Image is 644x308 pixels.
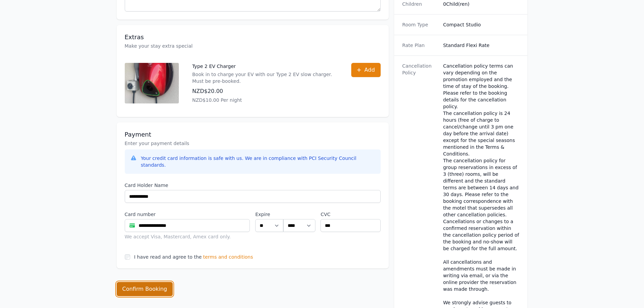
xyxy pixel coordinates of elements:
label: I have read and agree to the [134,254,202,260]
dt: Rate Plan [402,42,438,49]
div: Your credit card information is safe with us. We are in compliance with PCI Security Council stan... [141,155,375,168]
label: Card Holder Name [125,182,381,189]
dt: Room Type [402,21,438,28]
p: Type 2 EV Charger [192,63,338,70]
label: Card number [125,211,250,218]
button: Add [351,63,381,77]
label: CVC [320,211,380,218]
dd: Standard Flexi Rate [443,42,520,49]
button: Confirm Booking [117,282,173,296]
p: Make your stay extra special [125,43,381,49]
p: Book in to charge your EV with our Type 2 EV slow charger. Must be pre-booked. [192,71,338,85]
dt: Children [402,1,438,7]
dd: Compact Studio [443,21,520,28]
p: Enter your payment details [125,140,381,147]
img: Type 2 EV Charger [125,63,179,103]
span: terms and conditions [203,254,253,260]
dd: 0 Child(ren) [443,1,520,7]
p: NZD$10.00 Per night [192,97,338,103]
h3: Payment [125,131,381,139]
span: Add [364,66,375,74]
h3: Extras [125,33,381,41]
label: . [283,211,315,218]
div: We accept Visa, Mastercard, Amex card only. [125,233,250,240]
p: NZD$20.00 [192,87,338,95]
label: Expire [255,211,283,218]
